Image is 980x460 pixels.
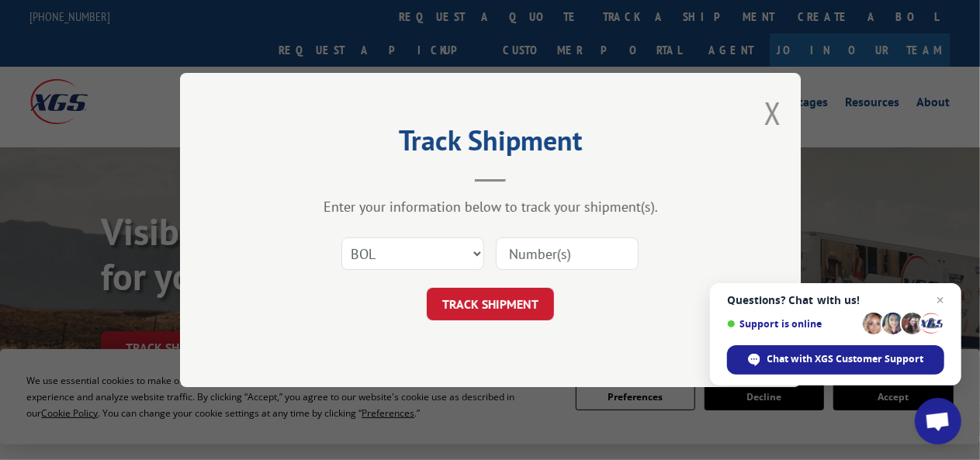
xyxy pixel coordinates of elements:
span: Close chat [931,291,950,310]
input: Number(s) [496,237,639,270]
div: Open chat [915,398,961,444]
span: Chat with XGS Customer Support [767,352,924,366]
div: Chat with XGS Customer Support [727,345,944,375]
span: Support is online [727,318,857,330]
h2: Track Shipment [258,130,723,159]
span: Questions? Chat with us! [727,294,944,306]
button: TRACK SHIPMENT [427,288,554,320]
button: Close modal [764,92,781,133]
div: Enter your information below to track your shipment(s). [258,198,723,216]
